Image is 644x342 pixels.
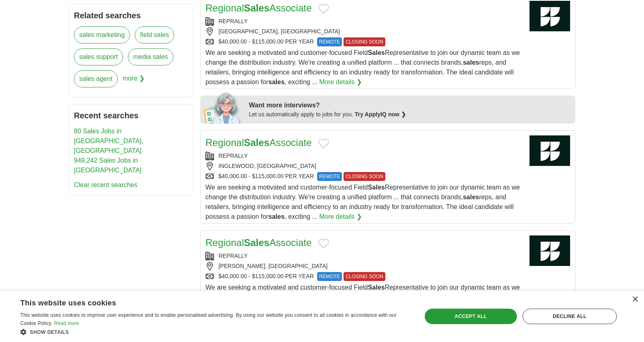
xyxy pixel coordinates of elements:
[249,100,571,110] div: Want more interviews?
[463,194,479,200] strong: sales
[20,312,397,326] span: This website uses cookies to improve user experience and to enable personalised advertising. By u...
[74,26,130,44] a: sales marketing
[205,262,523,270] div: [PERSON_NAME], [GEOGRAPHIC_DATA]
[463,59,479,66] strong: sales
[205,2,312,13] a: RegionalSalesAssociate
[74,128,143,154] a: 80 Sales Jobs in [GEOGRAPHIC_DATA], [GEOGRAPHIC_DATA]
[205,37,523,46] div: $40,000.00 - $115,000.00 PER YEAR
[128,48,173,65] a: media sales
[74,9,188,22] h2: Related searches
[344,37,385,46] span: CLOSING SOON
[368,284,385,291] strong: Sales
[74,157,142,174] a: 949,242 Sales Jobs in [GEOGRAPHIC_DATA]
[355,111,406,118] a: Try ApplyIQ now ❯
[425,309,517,324] div: Accept all
[205,152,523,160] div: REPRALLY
[344,272,385,281] span: CLOSING SOON
[632,296,638,303] div: Close
[135,26,174,44] a: field sales
[54,320,79,326] a: Read more, opens a new window
[205,17,523,26] div: REPRALLY
[74,181,138,188] a: Clear recent searches
[205,272,523,281] div: $40,000.00 - $115,000.00 PER YEAR
[205,184,520,220] span: We are seeking a motivated and customer-focused Field Representative to join our dynamic team as ...
[319,212,362,222] a: More details ❯
[74,70,118,87] a: sales agent
[523,309,617,324] div: Decline all
[317,172,342,181] span: REMOTE
[529,1,570,31] img: Company logo
[244,237,270,248] strong: Sales
[205,162,523,170] div: INGLEWOOD, [GEOGRAPHIC_DATA]
[205,252,523,260] div: REPRALLY
[244,2,270,13] strong: Sales
[244,137,270,148] strong: Sales
[74,48,123,65] a: sales support
[344,172,385,181] span: CLOSING SOON
[205,172,523,181] div: $40,000.00 - $115,000.00 PER YEAR
[318,239,329,248] button: Add to favorite jobs
[368,184,385,191] strong: Sales
[319,77,362,87] a: More details ❯
[368,49,385,56] strong: Sales
[529,135,570,166] img: Company logo
[30,329,69,335] span: Show details
[205,137,312,148] a: RegionalSalesAssociate
[205,49,520,85] span: We are seeking a motivated and customer-focused Field Representative to join our dynamic team as ...
[249,110,571,119] div: Let us automatically apply to jobs for you.
[317,37,342,46] span: REMOTE
[20,328,410,336] div: Show details
[205,27,523,36] div: [GEOGRAPHIC_DATA], [GEOGRAPHIC_DATA]
[74,109,188,122] h2: Recent searches
[205,237,312,248] a: RegionalSalesAssociate
[318,139,329,148] button: Add to favorite jobs
[20,296,389,308] div: This website uses cookies
[205,284,520,320] span: We are seeking a motivated and customer-focused Field Representative to join our dynamic team as ...
[123,70,145,92] span: more ❯
[203,91,243,124] img: apply-iq-scientist.png
[318,4,329,14] button: Add to favorite jobs
[268,213,285,220] strong: sales
[268,78,285,85] strong: sales
[317,272,342,281] span: REMOTE
[529,235,570,266] img: Company logo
